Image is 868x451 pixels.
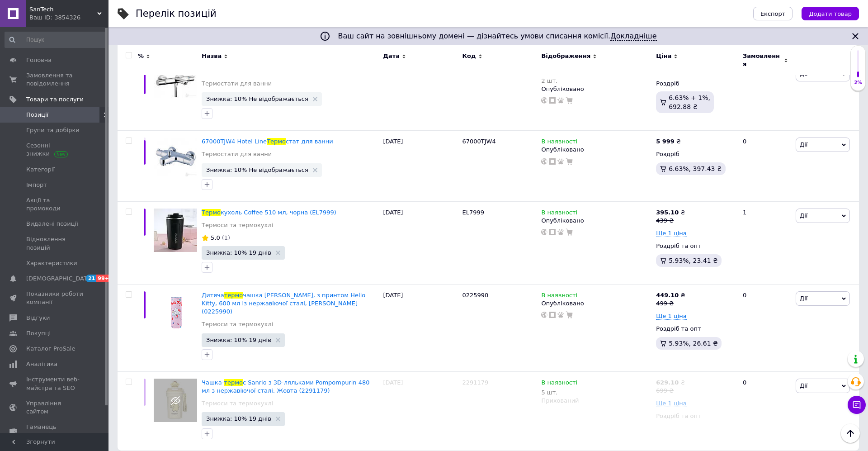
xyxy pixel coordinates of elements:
span: 6.63% + 1%, [669,94,710,101]
div: Роздріб [656,150,735,158]
div: Опубліковано [541,299,651,308]
div: Роздріб та опт [656,325,735,333]
span: Код [462,52,476,60]
span: Знижка: 10% Не відображається [206,167,308,173]
a: Термоси та термокухлі [202,221,273,229]
span: Назва [202,52,222,60]
span: Покупці [26,329,51,337]
span: Додати товар [809,10,852,17]
div: 2% [851,80,865,86]
span: Термо [202,209,221,216]
span: стат для ванни [286,138,333,145]
span: 99+ [96,275,111,282]
span: Дитяча [202,292,224,299]
span: Імпорт [26,181,47,189]
span: Замовлення [743,52,782,68]
div: [DATE] [381,284,460,371]
span: Акції та промокоди [26,196,84,213]
span: В наявності [541,379,577,389]
span: Дії [800,212,807,219]
span: Ваш сайт на зовнішньому домені — дізнайтесь умови списання комісії. [338,32,656,41]
div: 0 [737,284,793,371]
span: Категорії [26,166,55,174]
b: 5 999 [656,138,675,145]
button: Додати товар [802,7,859,20]
img: Чашка-термос Sanrio с 3D-куклами Pompompurin 480 мл из нержавеющей стали, Желтая (2291179) [154,379,197,422]
div: Опубліковано [541,217,651,225]
span: термо [224,292,243,299]
span: 2291179 [462,379,488,386]
span: 21 [86,275,96,282]
span: Показники роботи компанії [26,290,84,306]
span: % [138,52,144,60]
a: Чашка-термос Sanrio з 3D-ляльками Pompompurin 480 мл з нержавіючої сталі, Жовта (2291179) [202,379,370,394]
div: Роздріб та опт [656,242,735,250]
div: Прихований [541,397,651,405]
img: Термокружка Coffee 510 мл, черная (EL7999) [154,209,197,252]
span: 5.0 [211,234,220,241]
span: Групи та добірки [26,126,80,134]
span: В наявності [541,209,577,218]
span: Управління сайтом [26,399,84,416]
div: [DATE] [381,371,460,450]
a: Дитячатермочашка [PERSON_NAME], з принтом Hello Kitty, 600 мл із нержавіючої сталі, [PERSON_NAME]... [202,292,365,315]
b: 629.10 [656,379,679,386]
span: термо [224,379,243,386]
span: Ще 1 ціна [656,230,687,237]
span: Чашка- [202,379,224,386]
div: [DATE] [381,131,460,202]
span: 5.93%, 23.41 ₴ [669,257,718,264]
span: Сезонні знижки [26,142,84,158]
span: Позиції [26,111,48,119]
div: [DATE] [381,201,460,284]
div: 699 ₴ [656,387,685,395]
a: Термокухоль Coffee 510 мл, чорна (EL7999) [202,209,336,216]
span: Головна [26,56,52,64]
div: 439 ₴ [656,217,685,225]
span: с Sanrio з 3D-ляльками Pompompurin 480 мл з нержавіючої сталі, Жовта (2291179) [202,379,370,394]
img: 67000TJW4 Hotel Line Термостат для ванны [154,138,197,176]
span: 692.88 ₴ [669,103,698,110]
span: Дії [800,71,807,77]
div: 499 ₴ [656,299,685,308]
a: Докладніше [610,32,656,41]
button: Експорт [753,7,793,20]
span: Ще 1 ціна [656,400,687,407]
span: Знижка: 10% 19 днів [206,337,271,343]
span: Каталог ProSale [26,345,75,353]
div: ₴ [656,209,685,217]
span: Дата [383,52,400,60]
div: ₴ [656,291,685,299]
span: Ціна [656,52,671,60]
span: В наявності [541,138,577,147]
span: Дії [800,141,807,148]
div: 0 [737,131,793,202]
div: Опубліковано [541,146,651,154]
div: 0 [737,371,793,450]
span: Термо [267,138,286,145]
a: Термостати для ванни [202,80,272,88]
span: Аналітика [26,360,57,368]
span: Товари та послуги [26,95,84,104]
span: Знижка: 10% 19 днів [206,416,271,422]
button: Чат з покупцем [848,396,866,414]
span: Ще 1 ціна [656,313,687,320]
button: Наверх [841,424,860,443]
div: ₴ [656,379,685,387]
div: [DATE] [381,60,460,131]
span: В наявності [541,292,577,301]
span: 5.93%, 26.61 ₴ [669,340,718,347]
span: Характеристики [26,259,77,267]
span: 6.63%, 397.43 ₴ [669,165,722,172]
span: Інструменти веб-майстра та SEO [26,375,84,392]
a: Термостати для ванни [202,150,272,158]
span: EL7999 [462,209,484,216]
span: [DEMOGRAPHIC_DATA] [26,275,93,283]
div: 0 [737,60,793,131]
span: Знижка: 10% Не відображається [206,96,308,102]
img: Детская термочашка Sanrio, с принтом Hello Kitty, 600 мл из нержавеющей стали, Розовая (0225990) [163,291,188,336]
span: Видалені позиції [26,220,78,228]
span: Відгуки [26,314,50,322]
div: Ваш ID: 3854326 [29,14,108,22]
input: Пошук [5,32,106,48]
